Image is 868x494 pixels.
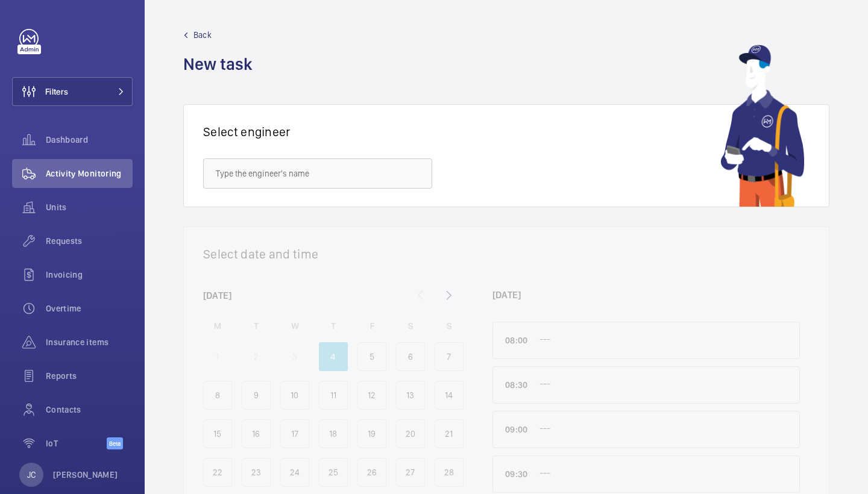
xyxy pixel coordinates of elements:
p: JC [27,469,36,481]
button: Filters [12,77,133,106]
span: Back [193,29,212,41]
span: Insurance items [46,336,133,348]
span: IoT [46,437,107,449]
p: [PERSON_NAME] [53,469,118,481]
span: Beta [107,437,123,449]
span: Reports [46,370,133,382]
input: Type the engineer's name [203,158,432,189]
span: Units [46,201,133,213]
span: Overtime [46,302,133,314]
span: Filters [45,86,68,98]
img: mechanic using app [720,45,805,207]
span: Contacts [46,404,133,416]
h1: New task [183,53,260,75]
h1: Select engineer [203,124,291,139]
span: Activity Monitoring [46,167,133,180]
span: Invoicing [46,269,133,281]
span: Requests [46,235,133,247]
span: Dashboard [46,134,133,146]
